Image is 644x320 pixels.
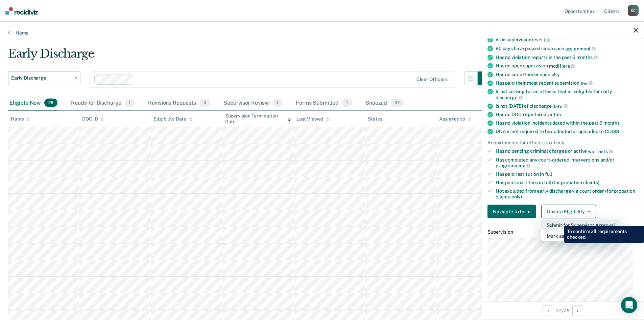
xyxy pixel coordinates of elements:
span: 97 [390,99,404,107]
span: months [603,120,620,126]
div: DNA is not required to be collected or uploaded to [496,129,638,134]
span: 28 [44,99,57,107]
span: 1 [342,99,352,107]
span: months [576,55,598,60]
div: Early Discharge [8,47,491,66]
div: Ready for Discharge [70,96,136,111]
button: Mark as Ineligible [541,231,620,241]
div: Open Intercom Messenger [621,297,637,313]
span: Early Discharge [11,75,72,81]
span: fee [580,80,593,86]
div: Has no DOC-registered [496,112,638,118]
span: only) [511,194,522,199]
div: Snoozed [364,96,405,111]
a: Navigate to form link [487,205,539,218]
span: 1 [125,99,135,107]
span: modifiers [549,63,575,68]
div: Name [11,116,30,122]
span: full [545,171,552,177]
div: Last Viewed [296,116,329,122]
div: Has no sex offender [496,71,638,77]
div: Forms Submitted [294,96,353,111]
div: Has no open supervision [496,63,638,69]
div: Supervisor Review [222,96,284,111]
a: Home [8,30,636,36]
div: K C [628,5,639,16]
span: CODIS [605,129,619,134]
span: victim [547,112,561,117]
button: Submit for Supervisor Approval [541,220,620,231]
dt: Supervision [487,229,638,235]
div: Has no violation incidents dated within the past 6 [496,120,638,126]
div: 90 days have passed since case [496,45,638,51]
div: Has completed any court-ordered interventions and/or [496,157,638,168]
div: Has paid restitution in [496,171,638,177]
div: Is not [DATE] of discharge [496,103,638,109]
div: Has no pending criminal charges or active [496,148,638,154]
div: Is not serving for an offense that is ineligible for early [496,89,638,100]
span: assignment [565,46,596,51]
img: Recidiviz [5,7,38,15]
span: programming [496,163,530,168]
div: Has no violation reports in the past 6 [496,54,638,60]
div: Revisions Requests [147,96,211,111]
button: Navigate to form [487,205,536,218]
span: clients) [583,179,599,185]
div: Eligibility Date [153,116,192,122]
div: Requirements for officers to check [487,140,638,146]
div: Supervision Termination Date [225,113,291,125]
span: warrants [588,148,613,154]
div: DOC ID [82,116,104,122]
div: Not excluded from early discharge via court order (for probation clients [496,188,638,199]
div: Assigned to [439,116,471,122]
div: Has paid court fees in full (for probation [496,179,638,185]
div: Clear officers [416,77,448,82]
div: Eligible Now [8,96,59,111]
button: Next Opportunity [572,305,583,316]
span: discharge [496,94,523,100]
span: 0 [199,99,210,107]
div: 24 / 29 [482,301,644,319]
span: specialty [540,71,560,77]
div: Status [368,116,382,122]
button: Previous Opportunity [543,305,553,316]
span: 1 [544,37,551,43]
button: Update Eligibility [541,205,596,218]
span: 1 [272,99,282,107]
div: Is on supervision level [496,37,638,43]
div: Has paid their most recent supervision [496,80,638,86]
span: date [552,103,567,109]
